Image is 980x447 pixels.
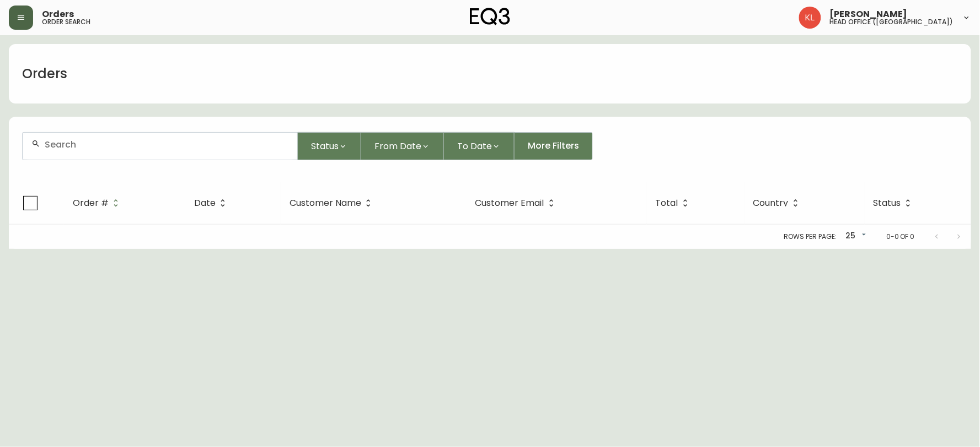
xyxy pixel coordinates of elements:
input: Search [45,139,288,150]
span: Total [656,200,678,206]
span: Customer Name [290,200,361,206]
span: Total [656,198,693,208]
span: Date [194,198,230,208]
span: From Date [374,139,421,153]
span: Country [753,198,803,208]
span: More Filters [528,140,579,152]
h1: Orders [22,64,67,83]
span: [PERSON_NAME] [830,10,908,19]
p: 0-0 of 0 [886,232,915,242]
span: Status [874,200,901,206]
span: Order # [73,198,123,208]
button: From Date [361,132,444,160]
h5: order search [42,19,90,25]
span: Order # [73,200,109,206]
span: Customer Name [290,198,376,208]
div: 25 [841,227,869,246]
span: To Date [457,139,492,153]
span: Status [311,139,339,153]
span: Orders [42,10,74,19]
p: Rows per page: [784,232,837,242]
span: Country [753,200,789,206]
span: Status [874,198,915,208]
button: Status [298,132,361,160]
span: Date [194,200,216,206]
span: Customer Email [475,198,559,208]
h5: head office ([GEOGRAPHIC_DATA]) [830,19,954,25]
span: Customer Email [475,200,544,206]
button: More Filters [515,132,593,160]
img: logo [470,8,511,25]
img: 2c0c8aa7421344cf0398c7f872b772b5 [799,7,821,29]
button: To Date [444,132,515,160]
